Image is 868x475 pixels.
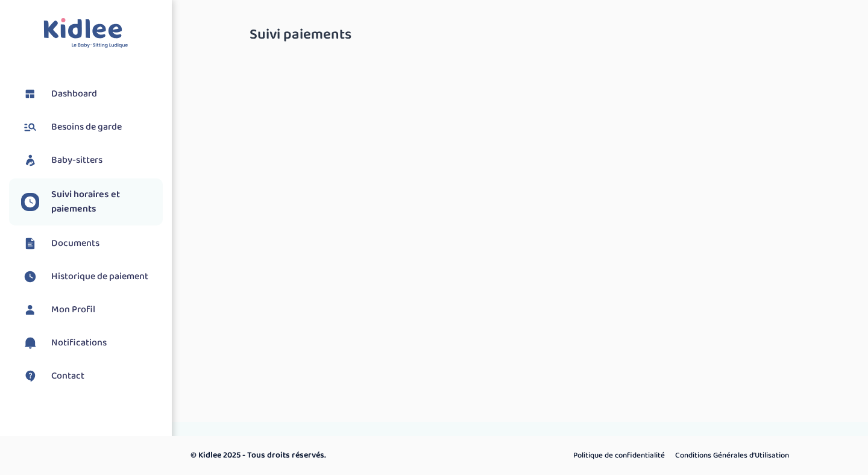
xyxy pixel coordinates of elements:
span: Dashboard [51,87,97,101]
img: suivihoraire.svg [21,268,39,286]
img: documents.svg [21,234,39,253]
p: © Kidlee 2025 - Tous droits réservés. [190,449,485,462]
span: Contact [51,369,84,383]
a: Politique de confidentialité [569,448,669,464]
a: Besoins de garde [21,118,163,136]
img: notification.svg [21,334,39,352]
a: Contact [21,367,163,385]
span: Baby-sitters [51,153,102,168]
img: besoin.svg [21,118,39,136]
a: Suivi horaires et paiements [21,187,163,216]
a: Notifications [21,334,163,352]
span: Notifications [51,336,107,350]
span: Suivi paiements [250,27,351,43]
span: Suivi horaires et paiements [51,187,163,216]
img: logo.svg [43,18,128,49]
img: contact.svg [21,367,39,385]
span: Historique de paiement [51,269,148,284]
span: Besoins de garde [51,120,122,134]
a: Dashboard [21,85,163,103]
a: Baby-sitters [21,151,163,169]
a: Conditions Générales d’Utilisation [671,448,793,464]
span: Documents [51,236,99,251]
img: babysitters.svg [21,151,39,169]
span: Mon Profil [51,303,95,317]
a: Historique de paiement [21,268,163,286]
a: Mon Profil [21,301,163,319]
a: Documents [21,234,163,253]
img: dashboard.svg [21,85,39,103]
img: suivihoraire.svg [21,193,39,211]
img: profil.svg [21,301,39,319]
